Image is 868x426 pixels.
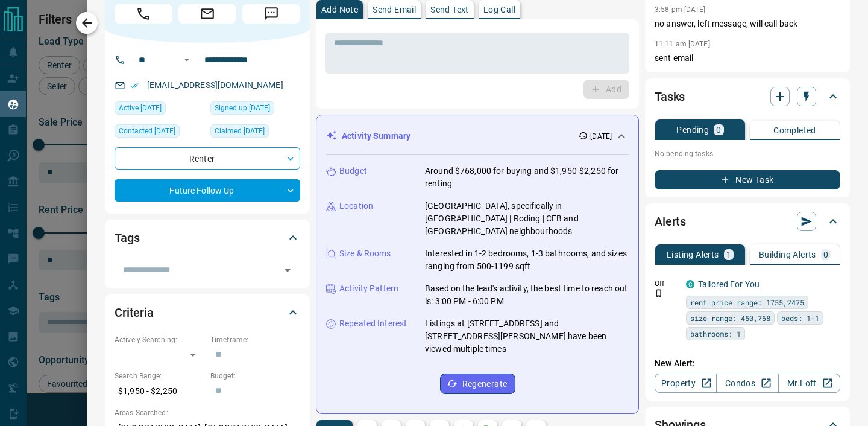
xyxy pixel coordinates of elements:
p: 0 [823,250,828,259]
div: Sat Aug 16 2025 [115,101,204,118]
a: Condos [716,374,778,393]
h2: Alerts [655,212,686,231]
div: Sun Aug 17 2025 [115,124,204,141]
button: Regenerate [440,374,515,394]
p: Listings at [STREET_ADDRESS] and [STREET_ADDRESS][PERSON_NAME] have been viewed multiple times [425,317,629,355]
p: Off [655,278,679,289]
span: Active [DATE] [119,102,162,114]
p: Location [339,200,373,212]
button: New Task [655,170,840,189]
button: Open [180,52,194,67]
div: Alerts [655,207,840,236]
span: Message [242,4,300,24]
p: Completed [773,126,816,135]
p: New Alert: [655,357,840,370]
a: Tailored For You [698,279,759,289]
p: Budget [339,165,367,177]
span: Contacted [DATE] [119,125,175,137]
h2: Criteria [115,303,154,322]
span: beds: 1-1 [781,312,819,324]
p: Search Range: [115,370,204,381]
svg: Push Notification Only [655,289,663,297]
a: Property [655,374,717,393]
p: Activity Pattern [339,282,398,295]
div: Criteria [115,298,300,327]
span: Email [178,4,236,24]
p: Around $768,000 for buying and $1,950-$2,250 for renting [425,165,629,190]
a: Mr.Loft [778,374,840,393]
p: Actively Searching: [115,334,204,345]
a: [EMAIL_ADDRESS][DOMAIN_NAME] [147,80,283,90]
p: 3:58 pm [DATE] [655,5,706,14]
div: Activity Summary[DATE] [326,125,629,147]
p: 0 [716,126,721,134]
p: Pending [676,126,709,134]
p: Size & Rooms [339,247,391,260]
p: Timeframe: [210,334,300,345]
p: Send Email [373,5,416,14]
p: $1,950 - $2,250 [115,381,204,401]
span: Call [115,4,172,24]
p: [DATE] [590,131,612,142]
div: Future Follow Up [115,179,300,202]
span: size range: 450,768 [690,312,770,324]
svg: Email Verified [130,81,139,90]
h2: Tags [115,228,139,247]
p: Interested in 1-2 bedrooms, 1-3 bathrooms, and sizes ranging from 500-1199 sqft [425,247,629,273]
p: sent email [655,52,840,65]
button: Open [279,262,296,279]
p: [GEOGRAPHIC_DATA], specifically in [GEOGRAPHIC_DATA] | Roding | CFB and [GEOGRAPHIC_DATA] neighbo... [425,200,629,238]
div: Fri Jul 25 2025 [210,101,300,118]
p: Add Note [321,5,358,14]
p: Areas Searched: [115,407,300,418]
p: no answer, left message, will call back [655,17,840,30]
p: Repeated Interest [339,317,407,330]
p: Based on the lead's activity, the best time to reach out is: 3:00 PM - 6:00 PM [425,282,629,308]
span: Signed up [DATE] [215,102,270,114]
span: Claimed [DATE] [215,125,265,137]
p: Listing Alerts [667,250,719,259]
span: bathrooms: 1 [690,328,741,340]
p: Activity Summary [342,130,410,142]
div: Renter [115,147,300,170]
div: condos.ca [686,280,694,288]
div: Tasks [655,82,840,111]
div: Tags [115,223,300,252]
span: rent price range: 1755,2475 [690,296,804,308]
p: Building Alerts [759,250,816,259]
p: 1 [726,250,731,259]
p: Send Text [430,5,469,14]
div: Sun Aug 17 2025 [210,124,300,141]
p: Budget: [210,370,300,381]
p: Log Call [483,5,515,14]
h2: Tasks [655,87,685,106]
p: 11:11 am [DATE] [655,40,710,48]
p: No pending tasks [655,145,840,163]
